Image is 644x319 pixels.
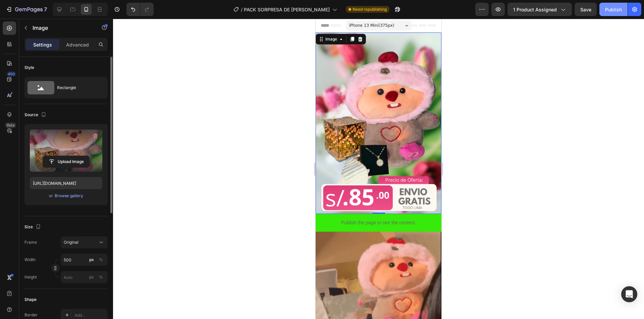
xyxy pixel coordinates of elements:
button: % [88,273,96,281]
button: Browse gallery [54,192,84,199]
button: Save [575,3,597,16]
div: Beta [5,123,16,128]
button: Publish [599,3,628,16]
button: Upload Image [43,156,90,168]
div: px [89,257,94,263]
span: Need republishing [353,6,387,12]
div: Style [24,65,34,71]
div: Undo/Redo [126,3,154,16]
p: Settings [33,41,52,48]
div: Add... [74,312,106,318]
div: Browse gallery [55,193,83,199]
button: 7 [3,3,50,16]
span: Original [64,239,78,245]
p: 7 [44,5,47,13]
button: % [88,256,96,264]
span: 1 product assigned [513,6,557,13]
div: px [89,274,94,280]
div: 450 [6,71,16,77]
label: Width [24,257,36,263]
p: Image [33,24,90,32]
div: Open Intercom Messenger [621,286,637,302]
div: % [99,274,103,280]
div: Source [24,110,48,119]
button: px [97,256,105,264]
div: Publish [605,6,622,13]
span: Save [580,7,591,12]
label: Height [24,274,37,280]
iframe: Design area [316,19,441,319]
input: px% [61,254,108,266]
span: or [49,192,53,200]
input: px% [61,271,108,283]
div: Shape [24,297,37,303]
span: PACK SORPRESA DE [PERSON_NAME] [244,6,330,13]
span: / [241,6,243,13]
div: % [99,257,103,263]
button: Original [61,236,108,248]
div: Size [24,223,42,232]
div: Rectangle [57,80,98,95]
p: Advanced [66,41,89,48]
button: 1 product assigned [507,3,572,16]
input: https://example.com/image.jpg [30,177,102,189]
label: Frame [24,239,37,245]
button: px [97,273,105,281]
div: Border [24,312,38,318]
